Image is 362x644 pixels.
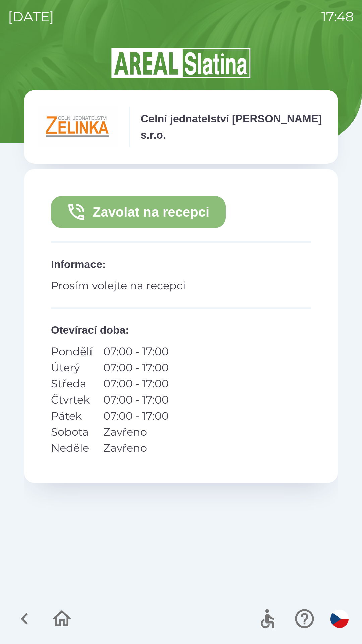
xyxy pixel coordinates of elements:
p: 07:00 - 17:00 [103,343,169,360]
p: Neděle [51,440,93,456]
img: cs flag [330,610,349,628]
p: 07:00 - 17:00 [103,360,169,376]
p: 07:00 - 17:00 [103,408,169,424]
p: Zavřeno [103,424,169,440]
p: 07:00 - 17:00 [103,392,169,408]
p: [DATE] [8,7,54,27]
img: e791fe39-6e5c-4488-8406-01cea90b779d.png [38,107,118,147]
p: 07:00 - 17:00 [103,376,169,392]
p: Zavřeno [103,440,169,456]
p: Prosím volejte na recepci [51,278,311,294]
p: Pátek [51,408,93,424]
img: Logo [24,47,338,79]
p: Sobota [51,424,93,440]
p: Informace : [51,256,311,272]
p: Celní jednatelství [PERSON_NAME] s.r.o. [141,111,324,143]
p: 17:48 [321,7,354,27]
p: Čtvrtek [51,392,93,408]
p: Pondělí [51,343,93,360]
p: Otevírací doba : [51,322,311,338]
p: Úterý [51,360,93,376]
p: Středa [51,376,93,392]
button: Zavolat na recepci [51,196,226,228]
